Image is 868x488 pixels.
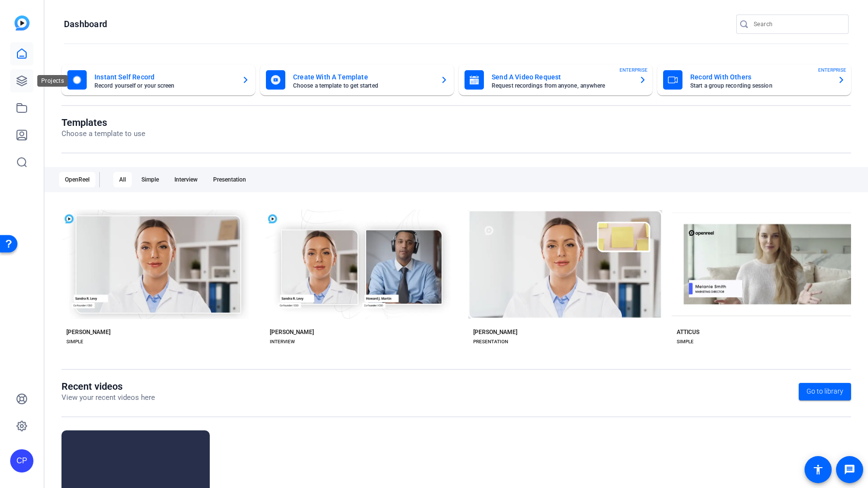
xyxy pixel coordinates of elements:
input: Search [754,18,841,30]
div: Presentation [207,172,252,187]
span: Go to library [806,386,843,396]
div: All [113,172,132,187]
mat-card-subtitle: Record yourself or your screen [94,83,234,89]
div: [PERSON_NAME] [473,328,517,336]
div: PRESENTATION [473,338,508,346]
div: SIMPLE [66,338,83,346]
a: Go to library [799,383,851,400]
button: Send A Video RequestRequest recordings from anyone, anywhereENTERPRISE [459,64,652,95]
mat-card-subtitle: Start a group recording session [690,83,830,89]
mat-card-title: Send A Video Request [492,71,631,83]
h1: Recent videos [62,381,155,392]
div: Simple [136,172,165,187]
div: OpenReel [59,172,95,187]
div: Projects [37,75,68,87]
div: INTERVIEW [270,338,295,346]
div: CP [10,449,33,473]
p: View your recent videos here [62,392,155,403]
mat-card-title: Create With A Template [293,71,433,83]
mat-card-title: Record With Others [690,71,830,83]
button: Create With A TemplateChoose a template to get started [260,64,454,95]
span: ENTERPRISE [620,66,648,74]
button: Record With OthersStart a group recording sessionENTERPRISE [657,64,851,95]
mat-icon: accessibility [812,464,824,475]
span: ENTERPRISE [818,66,846,74]
div: Interview [169,172,203,187]
h1: Templates [62,117,145,128]
mat-card-title: Instant Self Record [94,71,234,83]
img: blue-gradient.svg [15,15,30,30]
mat-card-subtitle: Request recordings from anyone, anywhere [492,83,631,89]
h1: Dashboard [64,18,107,30]
div: [PERSON_NAME] [66,328,110,336]
button: Instant Self RecordRecord yourself or your screen [62,64,255,95]
div: ATTICUS [677,328,699,336]
mat-icon: message [844,464,855,475]
div: [PERSON_NAME] [270,328,314,336]
div: SIMPLE [677,338,694,346]
mat-card-subtitle: Choose a template to get started [293,83,433,89]
p: Choose a template to use [62,128,145,139]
